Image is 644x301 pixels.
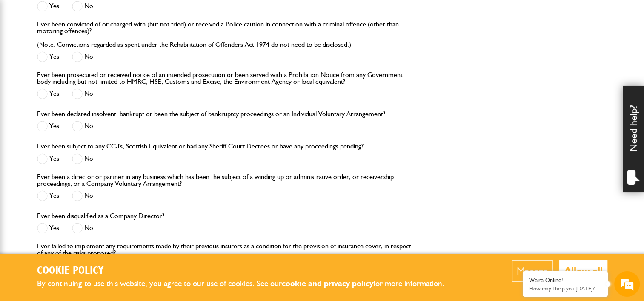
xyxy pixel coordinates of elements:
label: Ever been declared insolvent, bankrupt or been the subject of bankruptcy proceedings or an Indivi... [37,111,385,117]
div: Need help? [623,86,644,192]
p: By continuing to use this website, you agree to our use of cookies. See our for more information. [37,277,458,290]
label: Yes [37,121,59,131]
em: Start Chat [116,236,155,247]
label: No [72,190,93,201]
label: Ever failed to implement any requirements made by their previous insurers as a condition for the ... [37,243,413,256]
input: Enter your last name [11,79,155,97]
img: d_20077148190_company_1631870298795_20077148190 [14,47,36,59]
label: Ever been prosecuted or received notice of an intended prosecution or been served with a Prohibit... [37,71,413,85]
p: How may I help you today? [529,285,601,292]
label: Yes [37,190,59,201]
textarea: Type your message and hit 'Enter' [11,154,155,229]
input: Enter your email address [11,104,155,122]
label: No [72,121,93,131]
label: Ever been disqualified as a Company Director? [37,213,164,219]
div: Minimize live chat window [140,4,160,25]
button: Manage [512,260,553,282]
h2: Cookie Policy [37,264,458,278]
label: Yes [37,1,59,11]
div: We're Online! [529,277,601,284]
label: Ever been a director or partner in any business which has been the subject of a winding up or adm... [37,173,413,187]
label: No [72,153,93,164]
label: Yes [37,223,59,233]
label: No [72,88,93,99]
label: No [72,51,93,62]
label: Yes [37,153,59,164]
label: Ever been subject to any CCJ's, Scottish Equivalent or had any Sheriff Court Decrees or have any ... [37,143,364,150]
button: Allow all [559,260,607,282]
label: Ever been convicted of or charged with (but not tried) or received a Police caution in connection... [37,21,413,48]
a: cookie and privacy policy [282,278,373,288]
label: Yes [37,51,59,62]
label: No [72,1,93,11]
label: Yes [37,88,59,99]
label: No [72,223,93,233]
input: Enter your phone number [11,129,155,148]
div: Chat with us now [44,48,143,59]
